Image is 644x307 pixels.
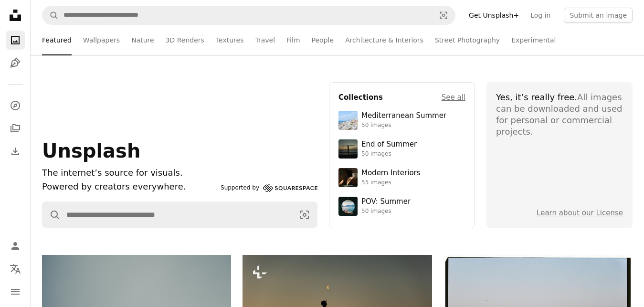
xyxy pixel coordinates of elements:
[42,6,455,25] form: Find visuals sitewide
[6,282,25,301] button: Menu
[361,122,446,129] div: 50 images
[361,179,421,187] div: 55 images
[42,166,217,180] h1: The internet’s source for visuals.
[463,8,525,23] a: Get Unsplash+
[496,92,577,102] span: Yes, it’s really free.
[361,150,417,158] div: 50 images
[496,92,623,138] div: All images can be downloaded and used for personal or commercial projects.
[42,6,59,24] button: Search Unsplash
[537,209,623,217] a: Learn about our License
[442,92,465,103] a: See all
[292,202,317,228] button: Visual search
[525,8,556,23] a: Log in
[435,25,500,55] a: Street Photography
[361,208,411,215] div: 50 images
[6,96,25,115] a: Explore
[345,25,423,55] a: Architecture & Interiors
[361,140,417,149] div: End of Summer
[338,92,383,103] h4: Collections
[361,111,446,121] div: Mediterranean Summer
[42,202,61,228] button: Search Unsplash
[564,8,633,23] button: Submit an image
[511,25,556,55] a: Experimental
[83,25,120,55] a: Wallpapers
[338,111,358,130] img: premium_photo-1688410049290-d7394cc7d5df
[361,197,411,207] div: POV: Summer
[432,6,455,24] button: Visual search
[338,139,358,159] img: premium_photo-1754398386796-ea3dec2a6302
[6,236,25,255] a: Log in / Sign up
[255,25,275,55] a: Travel
[338,139,465,159] a: End of Summer50 images
[42,201,317,228] form: Find visuals sitewide
[221,182,317,194] a: Supported by
[6,259,25,278] button: Language
[361,169,421,178] div: Modern Interiors
[312,25,334,55] a: People
[6,31,25,50] a: Photos
[338,197,465,216] a: POV: Summer50 images
[6,119,25,138] a: Collections
[338,111,465,130] a: Mediterranean Summer50 images
[216,25,244,55] a: Textures
[286,25,300,55] a: Film
[6,53,25,73] a: Illustrations
[338,197,358,216] img: premium_photo-1753820185677-ab78a372b033
[42,180,217,194] p: Powered by creators everywhere.
[338,168,358,187] img: premium_photo-1747189286942-bc91257a2e39
[6,142,25,161] a: Download History
[42,140,140,162] span: Unsplash
[131,25,154,55] a: Nature
[338,168,465,187] a: Modern Interiors55 images
[166,25,204,55] a: 3D Renders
